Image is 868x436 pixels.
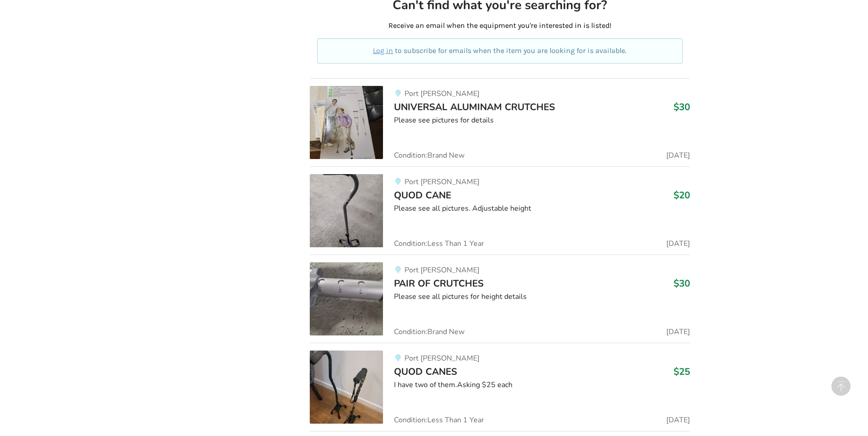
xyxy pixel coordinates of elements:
span: QUOD CANES [394,365,457,378]
h3: $30 [674,101,690,113]
h3: $20 [674,189,690,201]
span: [DATE] [666,152,690,159]
span: Port [PERSON_NAME] [404,353,480,363]
a: Log in [373,46,393,55]
img: mobility-pair of crutches [310,262,383,335]
span: UNIVERSAL ALUMINAM CRUTCHES [394,101,555,113]
span: Condition: Brand New [394,328,464,335]
a: mobility-universal aluminam crutches Port [PERSON_NAME]UNIVERSAL ALUMINAM CRUTCHES$30Please see p... [310,78,690,166]
a: mobility-quod canePort [PERSON_NAME]QUOD CANE$20Please see all pictures. Adjustable heightConditi... [310,166,690,255]
img: mobility-quod cane [310,174,383,247]
div: Please see pictures for details [394,115,690,126]
p: Receive an email when the equipment you're interested in is listed! [317,21,683,31]
div: I have two of them.Asking $25 each [394,380,690,390]
p: to subscribe for emails when the item you are looking for is available. [328,46,672,56]
span: Port [PERSON_NAME] [404,265,480,275]
span: [DATE] [666,240,690,247]
span: Condition: Brand New [394,152,464,159]
span: Condition: Less Than 1 Year [394,416,484,424]
img: mobility-universal aluminam crutches [310,86,383,159]
span: Port [PERSON_NAME] [404,89,480,99]
img: mobility-quod canes [310,351,383,424]
div: Please see all pictures for height details [394,292,690,302]
div: Please see all pictures. Adjustable height [394,203,690,214]
span: [DATE] [666,328,690,335]
a: mobility-pair of crutchesPort [PERSON_NAME]PAIR OF CRUTCHES$30Please see all pictures for height ... [310,255,690,343]
h3: $25 [674,366,690,378]
span: Port [PERSON_NAME] [404,177,480,187]
h3: $30 [674,277,690,289]
span: Condition: Less Than 1 Year [394,240,484,247]
a: mobility-quod canesPort [PERSON_NAME]QUOD CANES$25I have two of them.Asking $25 eachCondition:Les... [310,343,690,431]
span: PAIR OF CRUTCHES [394,277,484,290]
span: QUOD CANE [394,189,451,202]
span: [DATE] [666,416,690,424]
